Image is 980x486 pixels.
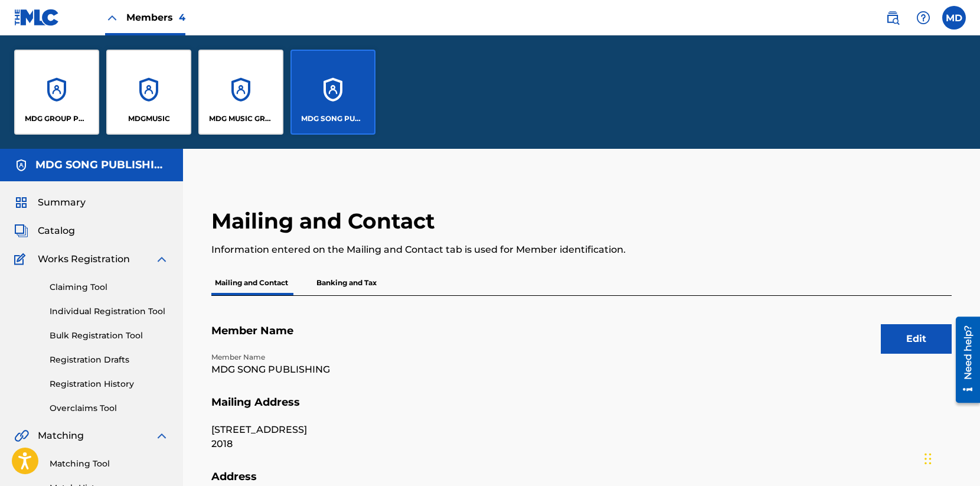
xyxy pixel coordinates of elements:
button: Edit [881,324,952,354]
a: AccountsMDGMUSIC [106,50,191,135]
span: 4 [179,12,185,23]
img: Matching [14,429,29,443]
img: Works Registration [14,252,30,266]
h5: MDG SONG PUBLISHING [35,158,169,172]
span: Members [126,11,185,24]
a: AccountsMDG GROUP PUBLISHING [14,50,99,135]
p: [STREET_ADDRESS] [211,423,419,437]
img: Catalog [14,224,28,238]
a: Matching Tool [50,458,169,470]
img: MLC Logo [14,9,60,26]
span: Matching [38,429,84,443]
div: Help [912,6,935,30]
a: Public Search [881,6,904,30]
p: Banking and Tax [313,270,380,295]
img: Accounts [14,158,28,172]
p: Information entered on the Mailing and Contact tab is used for Member identification. [211,243,782,257]
a: Individual Registration Tool [50,305,169,318]
p: MDG SONG PUBLISHING [301,113,365,124]
h2: Mailing and Contact [211,208,441,234]
a: Claiming Tool [50,281,169,293]
img: help [916,11,930,25]
a: SummarySummary [14,195,86,210]
p: MDG MUSIC GROUP [209,113,273,124]
a: Bulk Registration Tool [50,330,169,342]
span: Catalog [38,224,75,238]
h5: Mailing Address [211,396,952,423]
img: search [886,11,900,25]
p: Member Name [211,352,419,363]
p: 2018 [211,437,419,451]
iframe: Chat Widget [921,429,980,486]
p: MDG GROUP PUBLISHING [25,113,89,124]
a: CatalogCatalog [14,224,75,238]
img: Summary [14,195,28,210]
div: Drag [925,441,932,477]
img: Close [105,11,119,25]
p: Mailing and Contact [211,270,292,295]
p: MDG SONG PUBLISHING [211,363,419,377]
span: Works Registration [38,252,130,266]
h5: Member Name [211,324,952,352]
a: AccountsMDG SONG PUBLISHING [290,50,375,135]
a: Overclaims Tool [50,402,169,415]
iframe: Resource Center [947,312,980,407]
a: Registration Drafts [50,354,169,366]
a: Registration History [50,378,169,390]
a: AccountsMDG MUSIC GROUP [198,50,283,135]
img: expand [155,252,169,266]
img: expand [155,429,169,443]
span: Summary [38,195,86,210]
p: MDGMUSIC [128,113,170,124]
div: User Menu [942,6,966,30]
